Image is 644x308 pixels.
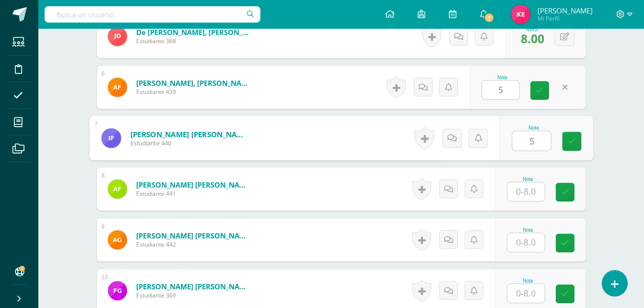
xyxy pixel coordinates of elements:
div: Nota [507,177,549,182]
img: 4c4badfc78bf1153d0319525b3ff5699.png [108,281,127,300]
div: Nota: [521,26,544,33]
span: Estudiante 368 [136,37,251,45]
span: Estudiante 440 [130,139,248,148]
span: [PERSON_NAME] [538,6,593,15]
span: Estudiante 441 [136,190,251,198]
span: Estudiante 369 [136,291,251,299]
span: 7 [484,12,494,23]
span: Estudiante 439 [136,88,251,96]
span: 8.00 [521,30,544,47]
div: Nota [507,278,549,284]
a: [PERSON_NAME], [PERSON_NAME] [136,78,251,88]
input: 0-8.0 [507,233,545,252]
a: de [PERSON_NAME], [PERSON_NAME] [136,27,251,37]
img: 763fb86fcfab0731e676e7ce58af42dd.png [108,179,127,199]
img: 0f85ece97ff9286594c4eebba6104ab3.png [101,128,121,148]
span: Mi Perfil [538,14,593,23]
img: 65fab992864c0acfeddbf2e4d5a059c9.png [108,27,127,46]
input: Busca un usuario... [45,6,260,23]
input: 0-8.0 [507,284,545,303]
span: Estudiante 442 [136,240,251,249]
div: Nota [481,75,524,80]
a: [PERSON_NAME] [PERSON_NAME] [136,180,251,190]
img: 84c8664a646dcc57e301f783726d4688.png [108,78,127,97]
input: 0-8.0 [512,131,550,151]
div: Nota [512,125,555,130]
a: [PERSON_NAME] [PERSON_NAME] [136,282,251,291]
a: [PERSON_NAME] [PERSON_NAME] [130,129,248,139]
input: 0-8.0 [507,182,545,201]
a: [PERSON_NAME] [PERSON_NAME] [136,231,251,240]
img: f5d491f3bc56b34cf69da2b41b27de94.png [108,230,127,249]
div: Nota [507,227,549,233]
input: 0-8.0 [482,81,519,99]
img: 5c7b8e1c8238548934d01c0311e969bf.png [511,5,530,24]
